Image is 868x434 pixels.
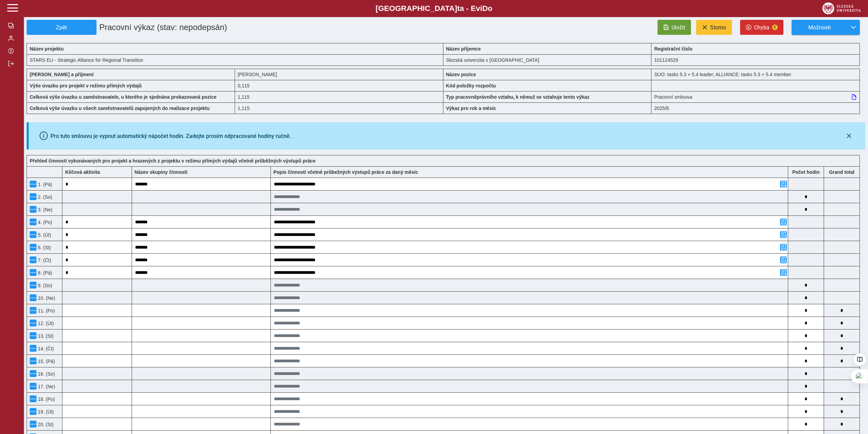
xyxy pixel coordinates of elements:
b: Typ pracovněprávního vztahu, k němuž se vztahuje tento výkaz [446,94,590,100]
b: Název pozice [446,72,476,77]
span: 1. (Pá) [36,182,52,187]
div: Pro tuto smlouvu je vypnut automatický nápočet hodin. Zadejte prosím odpracované hodiny ručně. [50,133,291,139]
span: 12. (Út) [36,321,54,326]
button: Možnosti [792,20,847,35]
button: Menu [30,231,36,238]
span: 10. (Ne) [36,295,55,301]
span: 5. (Út) [36,232,51,238]
div: SUO: tasks 5.3 + 5.4 leader; ALLIANCE: tasks 5.3 + 5.4 member [651,69,860,80]
button: Přidat poznámku [780,231,787,238]
b: Klíčová aktivita [65,169,100,175]
button: Přidat poznámku [780,269,787,276]
div: 0,92 h / den. 4,6 h / týden. [235,80,443,91]
button: Menu [30,395,36,402]
button: Menu [30,408,36,415]
span: 11. (Po) [36,308,55,313]
b: [PERSON_NAME] a příjmení [30,72,93,77]
button: Menu [30,181,36,187]
div: 1,115 [235,91,443,102]
span: Možnosti [797,24,841,31]
span: 13. (St) [36,333,54,339]
div: 2025/8 [651,102,860,114]
span: Chyba [754,24,769,31]
b: Výše úvazku pro projekt v režimu přímých výdajů [30,83,142,88]
span: 6. (St) [36,245,51,250]
button: Menu [30,383,36,390]
b: Název projektu [30,46,64,52]
b: Popis činností včetně průbežných výstupů práce za daný měsíc [274,169,418,175]
span: 14. (Čt) [36,346,54,351]
b: Výkaz pro rok a měsíc [446,106,496,111]
div: STARS EU - Strategic Alliance for Regional Transition [27,54,443,66]
button: Menu [30,307,36,314]
img: logo_web_su.png [822,2,861,14]
button: Menu [30,282,36,289]
span: Storno [710,24,726,31]
button: Přidat poznámku [780,256,787,263]
span: 2. (So) [36,194,52,200]
span: Uložit [672,24,685,31]
button: Menu [30,421,36,428]
b: Registrační číslo [654,46,692,52]
button: Přidat poznámku [780,244,787,251]
div: Pracovní smlouva [651,91,860,102]
span: 3. (Ne) [36,207,53,212]
div: 1,115 [235,102,443,114]
span: t [457,4,459,13]
button: Menu [30,345,36,352]
span: 7. (Čt) [36,257,51,263]
b: [GEOGRAPHIC_DATA] a - Evi [20,4,848,13]
span: D [482,4,488,13]
button: Menu [30,219,36,225]
span: 18. (Po) [36,396,55,402]
h1: Pracovní výkaz (stav: nepodepsán) [97,20,376,35]
b: Celková výše úvazku u zaměstnavatele, u kterého je sjednána prokazovaná pozice [30,94,217,100]
span: 9. (So) [36,283,52,288]
div: Slezská univerzita v [GEOGRAPHIC_DATA] [443,54,652,66]
div: [PERSON_NAME] [235,69,443,80]
b: Suma za den přes všechny výkazy [824,169,859,175]
span: 20. (St) [36,422,54,427]
button: Uložit [658,20,691,35]
span: 15. (Pá) [36,359,55,364]
button: Zpět [27,20,97,35]
span: 1 [772,25,778,30]
b: Celková výše úvazku u všech zaměstnavatelů zapojených do realizace projektu [30,106,210,111]
button: Chyba1 [740,20,783,35]
span: 19. (Út) [36,409,54,415]
b: Název příjemce [446,46,481,52]
button: Menu [30,256,36,263]
button: Menu [30,206,36,213]
button: Přidat poznámku [780,181,787,187]
button: Menu [30,370,36,377]
span: 4. (Po) [36,220,52,225]
b: Přehled činností vykonávaných pro projekt a hrazených z projektu v režimu přímých výdajů včetně p... [30,158,315,164]
b: Kód položky rozpočtu [446,83,496,88]
button: Storno [696,20,732,35]
span: 17. (Ne) [36,384,55,389]
b: Název skupiny činností [135,169,188,175]
button: Přidat poznámku [780,219,787,225]
button: Menu [30,193,36,200]
span: 8. (Pá) [36,270,52,276]
span: Zpět [30,24,93,31]
span: 16. (So) [36,371,55,377]
button: Menu [30,332,36,339]
button: Menu [30,269,36,276]
button: Menu [30,320,36,326]
button: Menu [30,294,36,301]
div: 101124529 [651,54,860,66]
button: Menu [30,358,36,364]
span: o [488,4,492,13]
button: Menu [30,244,36,251]
b: Počet hodin [788,169,824,175]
